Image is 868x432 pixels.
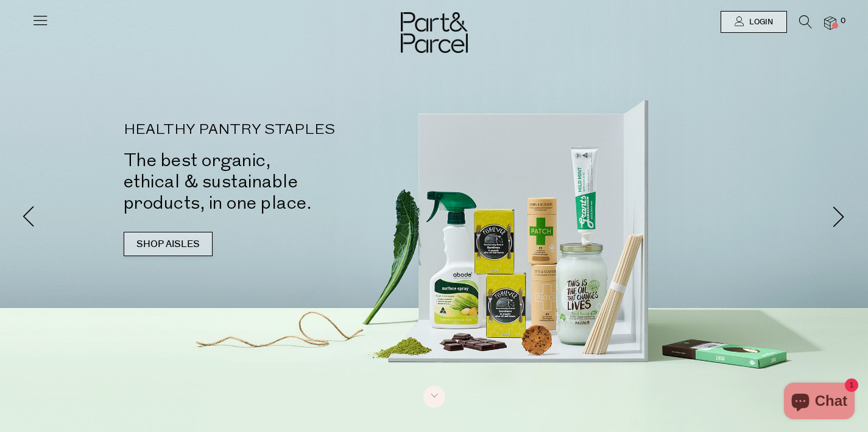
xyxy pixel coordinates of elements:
h2: The best organic, ethical & sustainable products, in one place. [124,150,453,214]
span: 0 [838,16,849,27]
span: Login [746,17,773,27]
a: 0 [824,16,836,29]
p: HEALTHY PANTRY STAPLES [124,123,453,138]
img: Part&Parcel [401,12,468,53]
a: Login [721,11,787,33]
inbox-online-store-chat: Shopify online store chat [780,383,858,422]
a: SHOP AISLES [124,232,213,256]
